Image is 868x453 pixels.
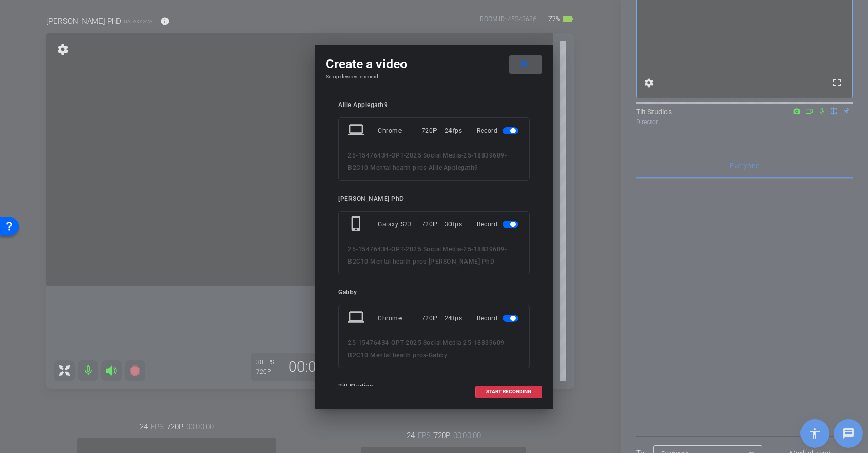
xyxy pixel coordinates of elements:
[429,164,478,171] span: Allie Applegath9
[338,382,530,390] div: Tilt Studios
[422,215,462,234] div: 720P | 30fps
[348,121,366,140] mat-icon: laptop
[422,121,462,140] div: 720P | 24fps
[486,389,531,394] span: START RECORDING
[461,152,464,159] span: -
[348,309,366,327] mat-icon: laptop
[348,152,461,159] span: 25-15476434-OPT-2025 Social Media
[477,215,520,234] div: Record
[378,309,422,327] div: Chrome
[429,352,448,359] span: Gabby
[475,386,542,398] button: START RECORDING
[338,101,530,109] div: Allie Applegath9
[326,55,542,74] div: Create a video
[348,152,507,171] span: 25-18839609-B2C10 Mental health pros
[348,339,461,346] span: 25-15476434-OPT-2025 Social Media
[518,58,530,71] mat-icon: close
[461,246,464,253] span: -
[348,215,366,234] mat-icon: phone_iphone
[477,121,520,140] div: Record
[378,215,422,234] div: Galaxy S23
[422,309,462,327] div: 720P | 24fps
[338,195,530,203] div: [PERSON_NAME] PhD
[338,289,530,297] div: Gabby
[429,258,495,265] span: [PERSON_NAME] PhD
[477,309,520,327] div: Record
[348,246,507,265] span: 25-18839609-B2C10 Mental health pros
[378,121,422,140] div: Chrome
[461,339,464,346] span: -
[348,339,507,359] span: 25-18839609-B2C10 Mental health pros
[426,352,429,359] span: -
[348,246,461,253] span: 25-15476434-OPT-2025 Social Media
[326,74,542,80] h4: Setup devices to record
[426,258,429,265] span: -
[426,164,429,171] span: -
